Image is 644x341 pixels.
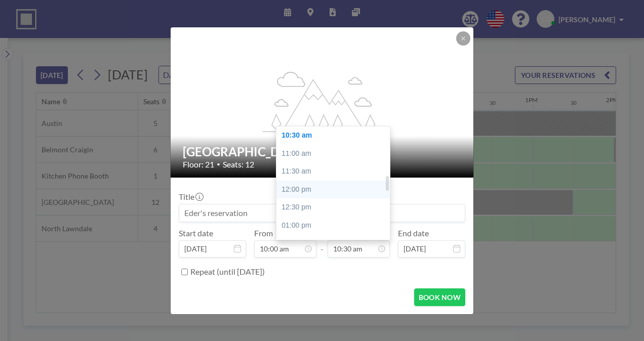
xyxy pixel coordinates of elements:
label: Repeat (until [DATE]) [190,267,265,277]
div: 11:00 am [276,145,395,163]
div: 01:30 pm [276,235,395,253]
div: 12:00 pm [276,181,395,199]
div: 10:30 am [276,126,395,145]
label: Start date [179,228,213,238]
button: BOOK NOW [414,288,465,306]
label: End date [398,228,429,238]
div: 11:30 am [276,162,395,181]
input: Eder's reservation [179,204,465,222]
span: • [217,160,220,168]
span: - [320,232,324,254]
label: Title [179,192,203,202]
label: From [254,228,273,238]
span: Floor: 21 [183,159,214,169]
h2: [GEOGRAPHIC_DATA] [183,144,462,159]
div: 12:30 pm [276,198,395,217]
span: Seats: 12 [223,159,254,169]
div: 01:00 pm [276,217,395,235]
